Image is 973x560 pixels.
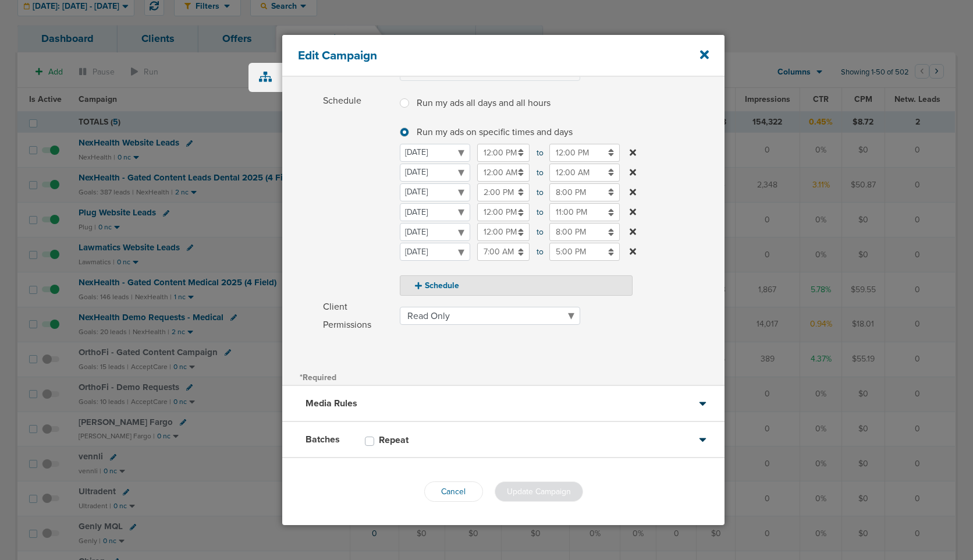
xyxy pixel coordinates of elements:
[477,144,530,162] input: to
[537,223,542,241] span: to
[627,223,639,241] button: to
[627,183,639,201] button: to
[549,164,620,182] input: to
[537,203,542,221] span: to
[549,243,620,261] input: to
[400,243,470,261] select: to
[424,481,483,502] button: Cancel
[306,434,340,445] h3: Batches
[627,164,639,182] button: to
[298,48,667,63] h4: Edit Campaign
[400,183,470,201] select: to
[537,243,542,261] span: to
[323,298,393,334] span: Client Permissions
[400,144,470,162] select: to
[477,243,530,261] input: to
[627,144,639,162] button: to
[477,164,530,182] input: to
[400,223,470,241] select: to
[627,243,639,261] button: to
[400,307,580,325] select: Client Permissions
[379,434,409,446] h3: Repeat
[537,164,542,182] span: to
[537,144,542,162] span: to
[477,223,530,241] input: to
[417,97,551,109] span: Run my ads all days and all hours
[549,183,620,201] input: to
[549,223,620,241] input: to
[549,144,620,162] input: to
[400,275,633,296] button: Schedule Run my ads all days and all hours Run my ads on specific times and days to to to to to to
[627,203,639,221] button: to
[477,203,530,221] input: to
[549,203,620,221] input: to
[417,126,573,138] span: Run my ads on specific times and days
[537,183,542,201] span: to
[300,373,336,382] span: *Required
[400,203,470,221] select: to
[477,183,530,201] input: to
[400,164,470,182] select: to
[306,398,357,409] h3: Media Rules
[323,92,393,296] span: Schedule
